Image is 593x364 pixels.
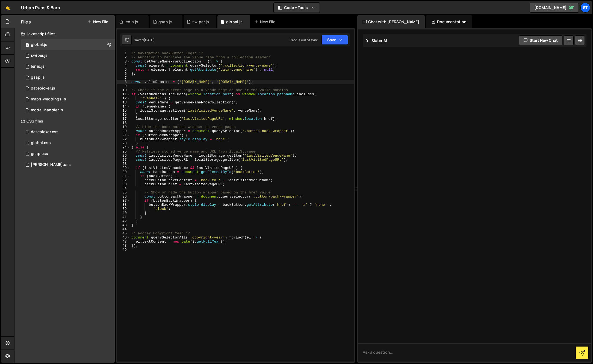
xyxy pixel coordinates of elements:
[134,38,155,42] div: Saved
[158,19,172,25] div: gsap.js
[21,159,115,170] div: 5414/39467.css
[426,15,472,28] div: Documentation
[117,133,130,137] div: 21
[117,199,130,203] div: 37
[26,43,29,47] span: 1
[530,3,579,13] a: [DOMAIN_NAME]
[125,19,138,25] div: lenis.js
[255,19,278,25] div: New File
[117,141,130,145] div: 23
[519,35,562,45] button: Start new chat
[21,127,115,138] div: 5414/36314.css
[117,72,130,76] div: 6
[117,80,130,84] div: 8
[21,50,115,61] div: 5414/44185.js
[14,116,115,127] div: CSS files
[14,28,115,39] div: Javascript files
[117,88,130,92] div: 10
[117,170,130,174] div: 30
[31,162,71,167] div: [PERSON_NAME].css
[117,51,130,55] div: 1
[31,151,48,156] div: gsap.css
[31,53,48,58] div: swiper.js
[117,64,130,68] div: 4
[21,138,115,148] div: 5414/36298.css
[31,141,51,145] div: global.css
[21,4,60,11] div: Urban Pubs & Bars
[117,55,130,59] div: 2
[274,3,320,13] button: Code + Tools
[117,231,130,235] div: 45
[117,92,130,96] div: 11
[117,154,130,158] div: 26
[117,190,130,195] div: 35
[117,158,130,162] div: 27
[117,244,130,248] div: 48
[117,235,130,240] div: 46
[117,145,130,150] div: 24
[117,211,130,215] div: 40
[31,64,45,69] div: lenis.js
[117,129,130,133] div: 20
[117,117,130,121] div: 17
[21,61,115,72] div: 5414/36317.js
[117,203,130,207] div: 38
[117,137,130,141] div: 22
[31,130,58,135] div: datepicker.css
[117,195,130,199] div: 36
[117,125,130,129] div: 19
[357,15,425,28] div: Chat with [PERSON_NAME]
[117,227,130,231] div: 44
[117,223,130,227] div: 43
[117,59,130,64] div: 3
[117,186,130,190] div: 34
[117,96,130,100] div: 12
[31,108,63,113] div: modal-handler.js
[117,109,130,113] div: 15
[117,178,130,182] div: 32
[117,105,130,109] div: 14
[226,19,243,25] div: global.js
[21,19,31,25] h2: Files
[31,42,47,47] div: global.js
[580,3,590,13] a: st
[117,207,130,211] div: 39
[31,97,66,102] div: maps-weddings.js
[21,39,115,50] div: 5414/36297.js
[290,38,318,42] div: Prod is out of sync
[144,38,155,42] div: [DATE]
[117,240,130,244] div: 47
[88,20,108,24] button: New File
[21,148,115,159] div: 5414/36313.css
[117,182,130,186] div: 33
[117,76,130,80] div: 7
[117,166,130,170] div: 29
[192,19,209,25] div: swiper.js
[21,72,115,83] div: 5414/36306.js
[117,121,130,125] div: 18
[117,248,130,252] div: 49
[21,94,115,105] div: 5414/36490.js
[31,75,45,80] div: gsap.js
[117,113,130,117] div: 16
[21,105,115,116] div: 5414/36322.js
[321,35,348,45] button: Save
[365,38,387,43] h2: Slater AI
[117,100,130,105] div: 13
[31,86,55,91] div: datepicker.js
[117,162,130,166] div: 28
[21,83,115,94] div: 5414/36318.js
[1,1,14,14] a: 🤙
[117,215,130,219] div: 41
[117,174,130,178] div: 31
[117,84,130,88] div: 9
[117,219,130,223] div: 42
[117,68,130,72] div: 5
[117,150,130,154] div: 25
